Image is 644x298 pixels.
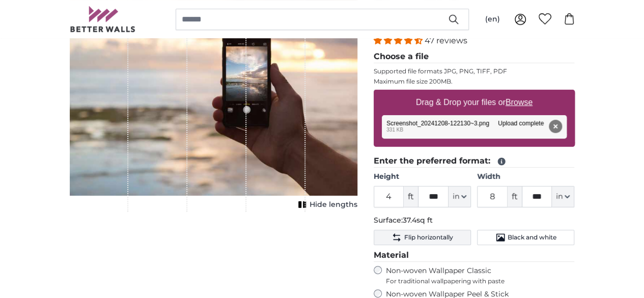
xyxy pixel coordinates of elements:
[404,186,418,207] span: ft
[556,192,563,202] span: in
[386,277,575,285] span: For traditional wallpapering with paste
[477,230,574,245] button: Black and white
[70,6,136,32] img: Betterwalls
[404,233,453,241] span: Flip horizontally
[449,186,471,207] button: in
[552,186,574,207] button: in
[374,67,575,75] p: Supported file formats JPG, PNG, TIFF, PDF
[374,249,575,262] legend: Material
[508,186,522,207] span: ft
[477,10,508,29] button: (en)
[386,266,575,285] label: Non-woven Wallpaper Classic
[506,98,533,106] u: Browse
[477,172,574,182] label: Width
[374,172,471,182] label: Height
[374,230,471,245] button: Flip horizontally
[508,233,556,241] span: Black and white
[425,36,467,45] span: 47 reviews
[374,77,575,86] p: Maximum file size 200MB.
[411,92,536,113] label: Drag & Drop your files or
[374,36,425,45] span: 4.38 stars
[374,155,575,168] legend: Enter the preferred format:
[403,215,433,225] span: 37.4sq ft
[374,50,575,63] legend: Choose a file
[374,215,575,226] p: Surface:
[453,192,459,202] span: in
